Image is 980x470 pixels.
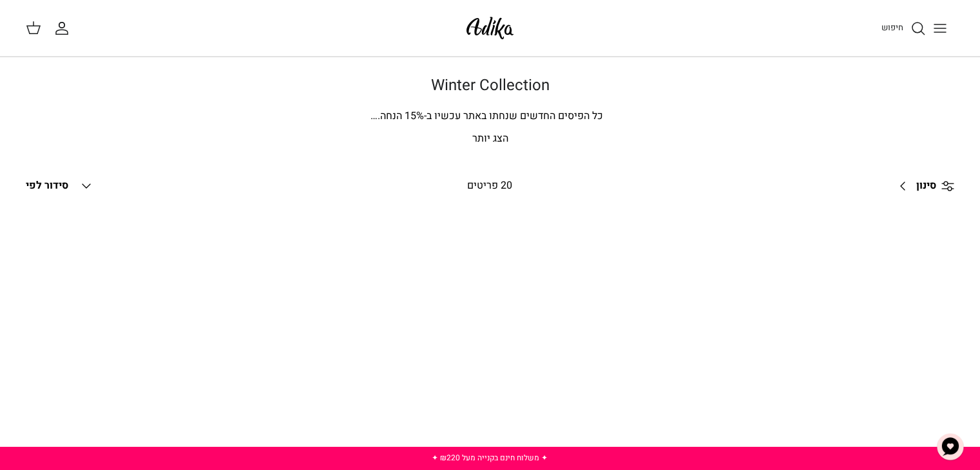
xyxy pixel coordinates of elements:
[379,178,600,194] div: 20 פריטים
[916,178,936,194] span: סינון
[405,108,416,124] span: 15
[926,14,954,42] button: Toggle menu
[26,178,68,193] span: סידור לפי
[890,171,954,202] a: סינון
[424,108,603,124] span: כל הפיסים החדשים שנחתו באתר עכשיו ב-
[39,77,941,95] h1: Winter Collection
[881,21,926,36] a: חיפוש
[54,21,75,36] a: החשבון שלי
[370,108,424,124] span: % הנחה.
[39,131,941,147] p: הצג יותר
[881,21,903,33] span: חיפוש
[26,172,94,200] button: סידור לפי
[463,13,517,43] img: Adika IL
[432,452,548,464] a: ✦ משלוח חינם בקנייה מעל ₪220 ✦
[931,428,970,466] button: צ'אט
